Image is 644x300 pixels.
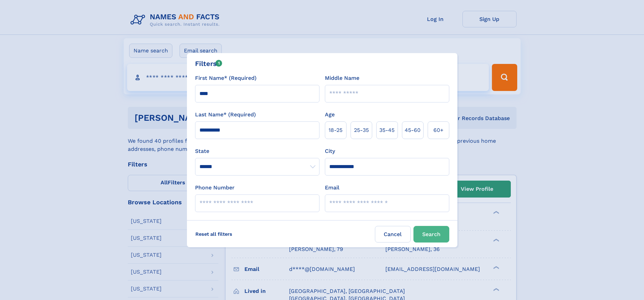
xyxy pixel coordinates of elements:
label: Age [325,111,335,119]
label: Reset all filters [191,226,237,242]
label: Middle Name [325,74,359,82]
label: Phone Number [195,184,235,192]
span: 60+ [433,126,444,134]
label: Cancel [375,226,411,243]
button: Search [413,226,449,243]
span: 35‑45 [379,126,395,134]
label: First Name* (Required) [195,74,257,82]
label: City [325,147,335,155]
label: Last Name* (Required) [195,111,256,119]
span: 18‑25 [329,126,342,134]
span: 45‑60 [405,126,421,134]
label: Email [325,184,339,192]
span: 25‑35 [354,126,369,134]
label: State [195,147,319,155]
div: Filters [195,59,222,69]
